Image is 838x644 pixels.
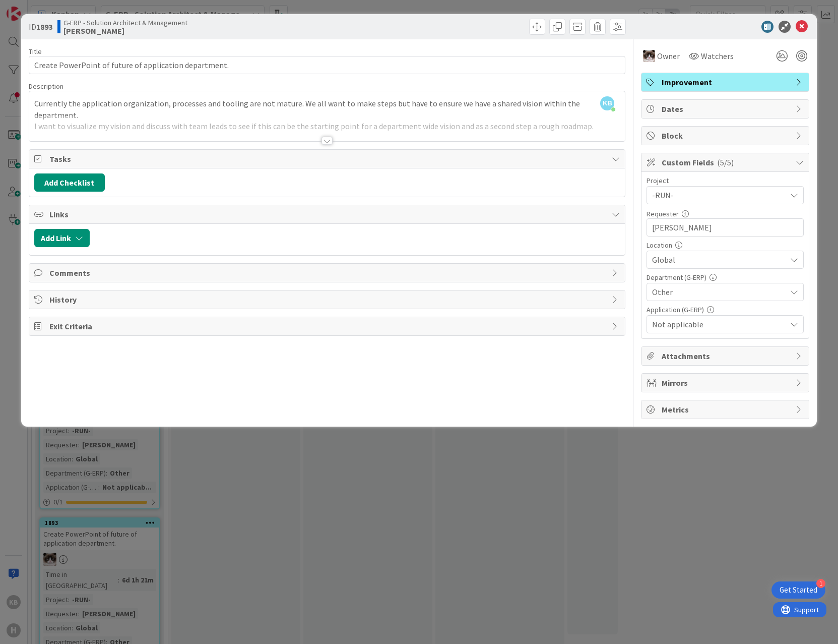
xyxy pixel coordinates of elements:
[29,21,52,33] span: ID
[662,130,791,142] span: Block
[647,242,804,249] div: Location
[647,306,804,313] div: Application (G-ERP)
[63,27,187,35] b: [PERSON_NAME]
[34,229,90,247] button: Add Link
[657,50,680,62] span: Owner
[21,2,46,14] span: Support
[771,581,825,599] div: Open Get Started checklist, remaining modules: 1
[652,188,781,202] span: -RUN-
[662,377,791,389] span: Mirrors
[662,103,791,115] span: Dates
[701,50,734,62] span: Watchers
[49,294,607,306] span: History
[652,286,786,298] span: Other
[647,177,804,184] div: Project
[662,403,791,416] span: Metrics
[652,254,786,266] span: Global
[647,274,804,281] div: Department (G-ERP)
[63,19,187,27] span: G-ERP - Solution Architect & Management
[600,96,614,110] span: KB
[49,267,607,279] span: Comments
[816,579,825,588] div: 1
[49,320,607,332] span: Exit Criteria
[662,156,791,168] span: Custom Fields
[29,56,626,74] input: type card name here...
[34,98,620,121] p: Currently the application organization, processes and tooling are not mature. We all want to make...
[29,82,63,91] span: Description
[647,209,679,218] label: Requester
[36,22,52,32] b: 1893
[34,173,105,192] button: Add Checklist
[49,153,607,165] span: Tasks
[780,585,817,595] div: Get Started
[662,350,791,362] span: Attachments
[49,208,607,220] span: Links
[662,76,791,88] span: Improvement
[643,50,655,62] img: Kv
[29,47,42,56] label: Title
[717,157,734,167] span: ( 5/5 )
[652,318,786,330] span: Not applicable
